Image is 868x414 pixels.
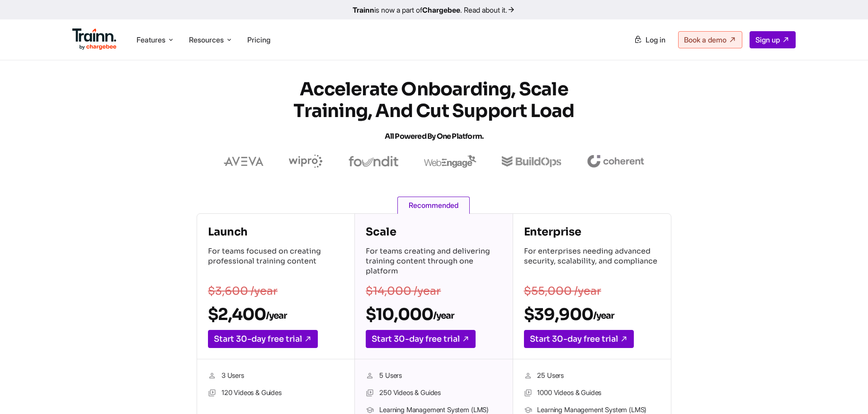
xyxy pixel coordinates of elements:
[208,387,344,399] li: 120 Videos & Guides
[524,330,634,348] a: Start 30-day free trial
[208,304,344,325] h2: $2,400
[289,155,323,168] img: wipro logo
[524,246,660,278] p: For enterprises needing advanced security, scalability, and compliance
[524,387,660,399] li: 1000 Videos & Guides
[366,304,501,325] h2: $10,000
[266,310,287,321] sub: /year
[366,370,501,382] li: 5 Users
[224,157,264,166] img: aveva logo
[366,387,501,399] li: 250 Videos & Guides
[755,35,780,44] span: Sign up
[684,35,726,44] span: Book a demo
[524,304,660,325] h2: $39,900
[646,35,665,44] span: Log in
[524,284,601,298] s: $55,000 /year
[385,132,484,141] span: All Powered by One Platform.
[353,5,374,14] b: Trainn
[524,370,660,382] li: 25 Users
[823,371,868,414] iframe: Chat Widget
[189,35,224,45] span: Resources
[366,225,501,239] h4: Scale
[424,155,476,168] img: webengage logo
[366,330,476,348] a: Start 30-day free trial
[502,156,561,167] img: buildops logo
[247,35,270,44] a: Pricing
[366,284,441,298] s: $14,000 /year
[397,197,470,214] span: Recommended
[72,28,117,50] img: Trainn Logo
[208,330,318,348] a: Start 30-day free trial
[593,310,614,321] sub: /year
[750,31,796,48] a: Sign up
[271,79,597,147] h1: Accelerate Onboarding, Scale Training, and Cut Support Load
[137,35,165,45] span: Features
[524,225,660,239] h4: Enterprise
[208,370,344,382] li: 3 Users
[208,284,278,298] s: $3,600 /year
[422,5,460,14] b: Chargebee
[587,155,644,168] img: coherent logo
[208,246,344,278] p: For teams focused on creating professional training content
[628,32,671,48] a: Log in
[366,246,501,278] p: For teams creating and delivering training content through one platform
[208,225,344,239] h4: Launch
[678,31,742,48] a: Book a demo
[433,310,454,321] sub: /year
[348,156,399,167] img: foundit logo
